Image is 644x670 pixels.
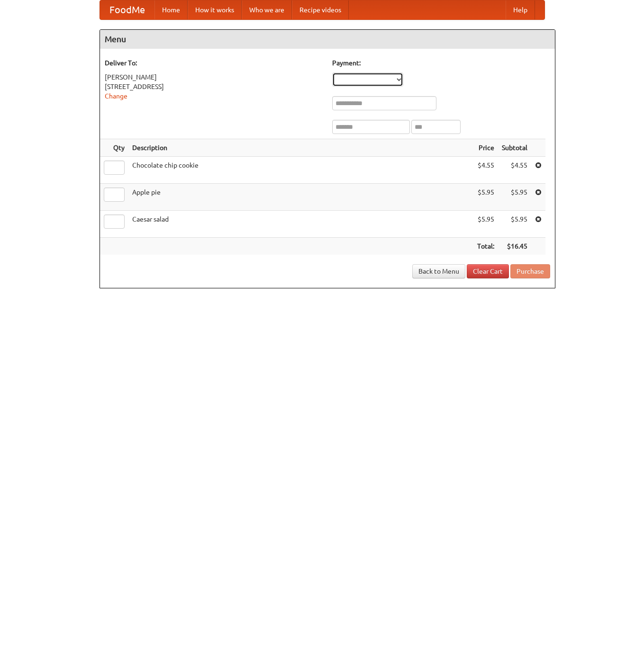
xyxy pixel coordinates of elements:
td: $4.55 [498,157,531,184]
th: $16.45 [498,238,531,255]
a: Home [154,0,188,19]
h4: Menu [100,30,555,49]
div: [STREET_ADDRESS] [105,82,323,91]
a: Back to Menu [412,264,465,278]
div: [PERSON_NAME] [105,72,323,82]
a: Who we are [242,0,292,19]
h5: Deliver To: [105,58,323,68]
th: Price [473,139,498,157]
a: How it works [188,0,242,19]
td: Chocolate chip cookie [128,157,473,184]
th: Qty [100,139,128,157]
td: Caesar salad [128,211,473,238]
th: Total: [473,238,498,255]
th: Description [128,139,473,157]
button: Purchase [510,264,550,278]
a: FoodMe [100,0,154,19]
td: $5.95 [473,211,498,238]
td: $5.95 [498,184,531,211]
td: $4.55 [473,157,498,184]
td: Apple pie [128,184,473,211]
a: Help [506,0,535,19]
a: Clear Cart [467,264,509,278]
td: $5.95 [498,211,531,238]
h5: Payment: [332,58,550,68]
th: Subtotal [498,139,531,157]
a: Change [105,92,127,100]
td: $5.95 [473,184,498,211]
a: Recipe videos [292,0,349,19]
